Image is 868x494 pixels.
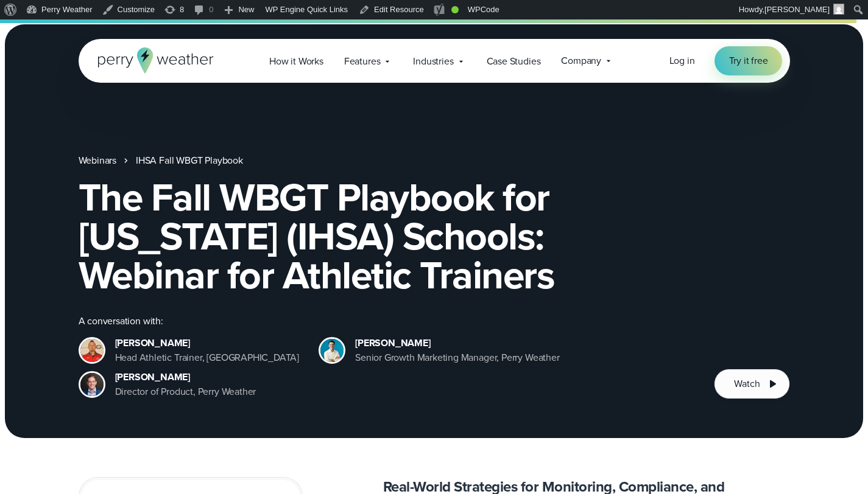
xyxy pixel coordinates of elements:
a: How it Works [259,49,334,74]
a: Webinars [79,153,117,168]
span: Log in [669,54,695,68]
div: [PERSON_NAME] [115,370,256,384]
h1: The Fall WBGT Playbook for [US_STATE] (IHSA) Schools: Webinar for Athletic Trainers [79,178,790,294]
img: Blake Harvey [80,373,104,396]
a: IHSA Fall WBGT Playbook [136,153,243,168]
span: Company [561,54,601,68]
div: Head Athletic Trainer, [GEOGRAPHIC_DATA] [115,350,300,365]
a: Try it free [715,46,783,75]
span: [PERSON_NAME] [764,5,830,14]
a: Case Studies [476,49,551,74]
span: Watch [734,377,760,391]
span: Industries [413,54,453,69]
span: Features [344,54,381,69]
img: iata-chris-murphy [80,339,104,362]
span: Try it free [729,54,768,68]
button: Watch [714,369,789,399]
div: Good [451,6,459,13]
div: A conversation with: [79,314,695,329]
nav: Breadcrumb [79,153,790,168]
div: Director of Product, Perry Weather [115,384,256,399]
span: Case Studies [487,54,541,69]
span: How it Works [269,54,323,69]
div: Senior Growth Marketing Manager, Perry Weather [355,350,560,365]
div: [PERSON_NAME] [355,336,560,350]
div: [PERSON_NAME] [115,336,300,350]
img: Spencer Patton, Perry Weather [320,339,344,362]
a: Log in [669,54,695,68]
